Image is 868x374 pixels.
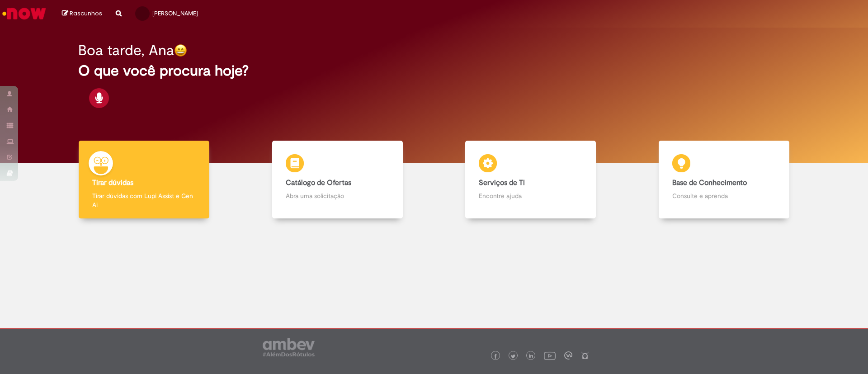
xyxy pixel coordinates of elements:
span: [PERSON_NAME] [152,9,198,17]
img: logo_footer_youtube.png [544,350,556,361]
img: happy-face.png [174,44,187,57]
img: logo_footer_facebook.png [493,354,498,359]
a: Tirar dúvidas Tirar dúvidas com Lupi Assist e Gen Ai [47,141,241,219]
b: Serviços de TI [479,178,525,187]
img: logo_footer_linkedin.png [529,354,533,359]
b: Base de Conhecimento [672,178,747,187]
h2: O que você procura hoje? [78,63,790,79]
img: logo_footer_twitter.png [511,354,515,359]
b: Tirar dúvidas [92,178,133,187]
img: logo_footer_workplace.png [564,351,572,360]
a: Serviços de TI Encontre ajuda [434,141,627,219]
p: Tirar dúvidas com Lupi Assist e Gen Ai [92,191,196,209]
a: Base de Conhecimento Consulte e aprenda [627,141,821,219]
p: Abra uma solicitação [286,191,389,200]
img: logo_footer_ambev_rotulo_gray.png [263,338,315,356]
img: ServiceNow [1,5,47,23]
h2: Boa tarde, Ana [78,43,174,58]
p: Encontre ajuda [479,191,582,200]
img: logo_footer_naosei.png [581,351,589,360]
span: Rascunhos [70,9,102,18]
a: Catálogo de Ofertas Abra uma solicitação [241,141,434,219]
b: Catálogo de Ofertas [286,178,351,187]
a: Rascunhos [62,9,102,18]
p: Consulte e aprenda [672,191,776,200]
